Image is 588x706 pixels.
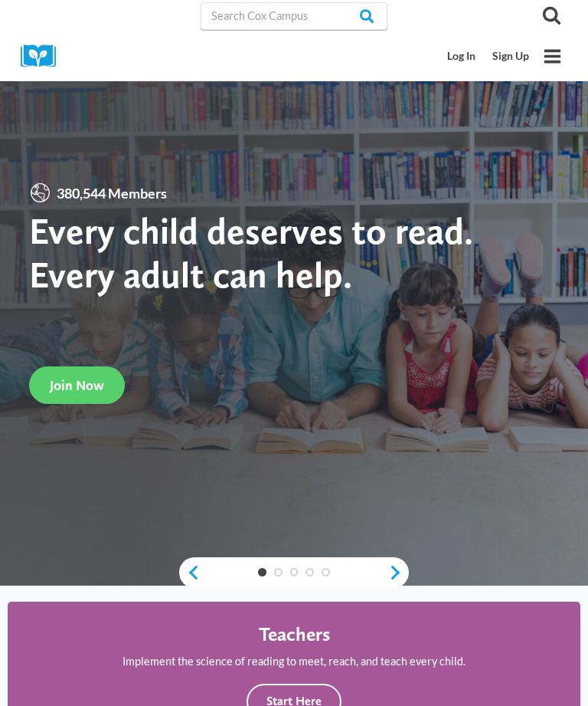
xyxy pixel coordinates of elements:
[201,2,387,30] input: Search Cox Campus
[388,564,409,581] a: next
[439,42,485,71] a: Log In
[274,568,283,576] a: 2
[258,568,266,576] a: 1
[439,42,537,71] nav: Secondary Mobile Navigation
[21,44,67,68] img: Cox Campus
[29,209,473,297] strong: Every child deserves to read. Every adult can help.
[122,652,465,670] p: Implement the science of reading to meet, reach, and teach every child.
[179,557,409,588] div: content slider buttons
[179,564,200,581] a: previous
[29,366,125,404] a: Join Now
[51,182,172,205] span: 380,544 Members
[305,568,314,576] a: 4
[290,568,299,576] a: 3
[484,42,537,71] a: Sign Up
[50,377,104,393] span: Join Now
[322,568,330,576] a: 5
[259,622,330,645] h4: Teachers
[537,41,567,71] button: Open menu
